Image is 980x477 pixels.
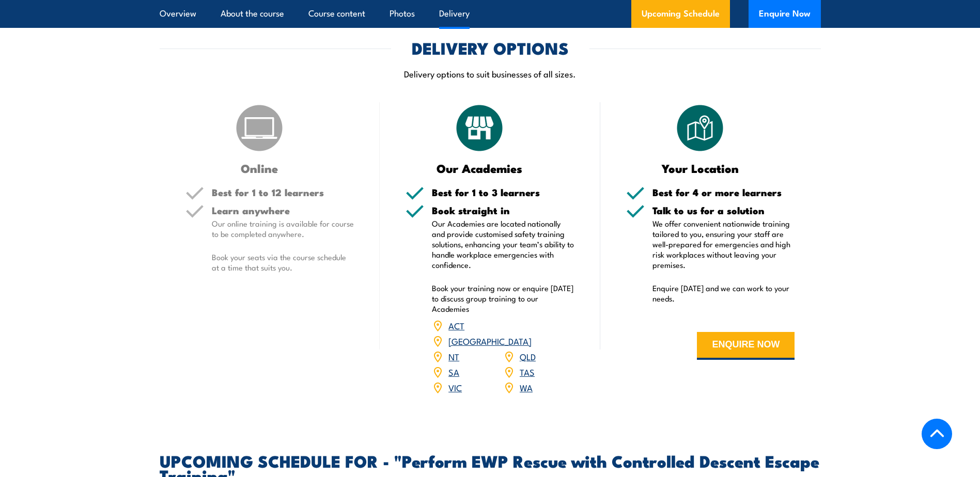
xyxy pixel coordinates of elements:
[448,365,459,378] a: SA
[160,68,821,79] p: Delivery options to suit businesses of all sizes.
[520,381,533,393] a: WA
[652,205,795,215] h5: Talk to us for a solution
[448,319,464,331] a: ACT
[448,381,462,393] a: VIC
[212,187,354,197] h5: Best for 1 to 12 learners
[652,218,795,270] p: We offer convenient nationwide training tailored to you, ensuring your staff are well-prepared fo...
[432,283,574,314] p: Book your training now or enquire [DATE] to discuss group training to our Academies
[212,252,354,273] p: Book your seats via the course schedule at a time that suits you.
[652,283,795,304] p: Enquire [DATE] and we can work to your needs.
[432,218,574,270] p: Our Academies are located nationally and provide customised safety training solutions, enhancing ...
[448,335,532,347] a: [GEOGRAPHIC_DATA]
[432,187,574,197] h5: Best for 1 to 3 learners
[185,162,334,174] h3: Online
[212,205,354,215] h5: Learn anywhere
[212,218,354,239] p: Our online training is available for course to be completed anywhere.
[448,350,459,362] a: NT
[432,205,574,215] h5: Book straight in
[697,332,795,360] button: ENQUIRE NOW
[412,40,569,55] h2: DELIVERY OPTIONS
[652,187,795,197] h5: Best for 4 or more learners
[520,350,536,362] a: QLD
[626,162,774,174] h3: Your Location
[406,162,554,174] h3: Our Academies
[520,365,535,378] a: TAS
